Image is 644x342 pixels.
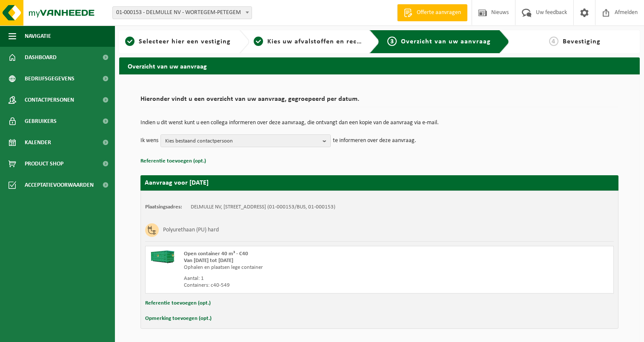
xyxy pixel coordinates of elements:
[125,37,135,46] span: 1
[25,89,74,111] span: Contactpersonen
[145,313,212,324] button: Opmerking toevoegen (opt.)
[160,134,331,147] button: Kies bestaand contactpersoon
[333,134,416,147] p: te informeren over deze aanvraag.
[184,275,414,282] div: Aantal: 1
[184,251,248,256] span: Open container 40 m³ - C40
[184,258,233,263] strong: Van [DATE] tot [DATE]
[25,68,74,89] span: Bedrijfsgegevens
[25,47,57,68] span: Dashboard
[165,135,319,148] span: Kies bestaand contactpersoon
[184,264,414,271] div: Ophalen en plaatsen lege container
[25,26,51,47] span: Navigatie
[184,282,414,289] div: Containers: c40-549
[145,298,211,309] button: Referentie toevoegen (opt.)
[119,57,640,74] h2: Overzicht van uw aanvraag
[191,204,335,211] td: DELMULLE NV, [STREET_ADDRESS] (01-000153/BUS, 01-000153)
[113,7,252,19] span: 01-000153 - DELMULLE NV - WORTEGEM-PETEGEM
[140,96,618,107] h2: Hieronder vindt u een overzicht van uw aanvraag, gegroepeerd per datum.
[112,6,252,19] span: 01-000153 - DELMULLE NV - WORTEGEM-PETEGEM
[397,4,467,21] a: Offerte aanvragen
[25,174,94,196] span: Acceptatievoorwaarden
[25,111,57,132] span: Gebruikers
[145,180,209,186] strong: Aanvraag voor [DATE]
[140,156,206,167] button: Referentie toevoegen (opt.)
[549,37,558,46] span: 4
[401,38,491,45] span: Overzicht van uw aanvraag
[140,134,158,147] p: Ik wens
[163,223,219,237] h3: Polyurethaan (PU) hard
[140,120,618,126] p: Indien u dit wenst kunt u een collega informeren over deze aanvraag, die ontvangt dan een kopie v...
[415,9,463,17] span: Offerte aanvragen
[254,37,363,47] a: 2Kies uw afvalstoffen en recipiënten
[267,38,384,45] span: Kies uw afvalstoffen en recipiënten
[123,37,232,47] a: 1Selecteer hier een vestiging
[139,38,231,45] span: Selecteer hier een vestiging
[254,37,263,46] span: 2
[563,38,601,45] span: Bevestiging
[387,37,397,46] span: 3
[150,251,175,263] img: HK-XC-40-GN-00.png
[25,132,51,153] span: Kalender
[25,153,63,174] span: Product Shop
[145,204,182,210] strong: Plaatsingsadres:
